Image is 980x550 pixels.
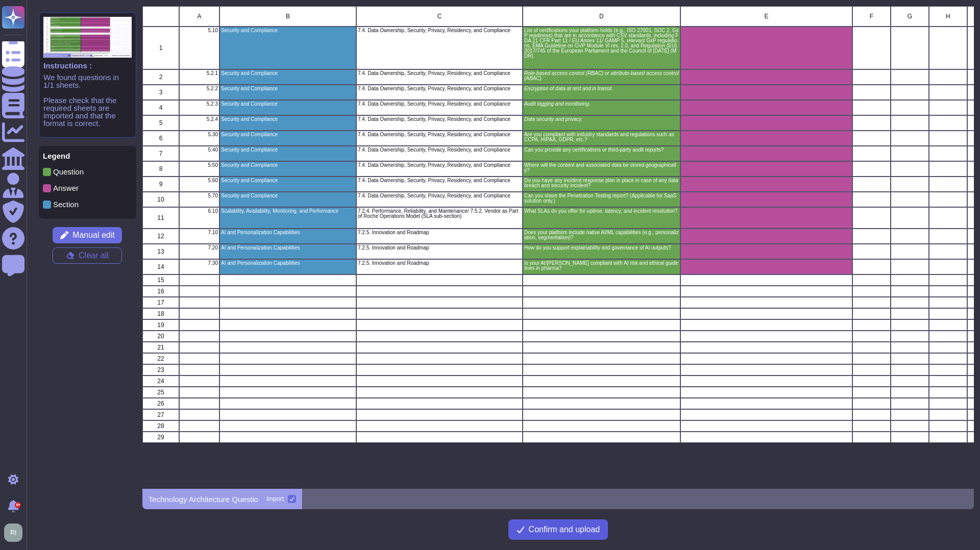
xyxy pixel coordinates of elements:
[599,13,604,19] span: D
[181,147,218,153] p: 5.40
[142,286,179,297] div: 16
[524,209,679,214] p: What SLAs do you offer for uptime, latency, and incident resolution?
[142,146,179,161] div: 7
[266,496,284,502] div: Import
[181,102,218,107] p: 5.2.3
[221,230,355,235] p: AI and Personalization Capabilities
[524,28,679,59] p: List of certifications your platform holds (e.g., ISO 27001, SOC 2, GxP readiness) that are in ac...
[181,209,218,214] p: 6.10
[53,184,79,192] p: Answer
[197,13,201,19] span: A
[142,387,179,398] div: 25
[358,163,521,168] p: 7.4. Data Ownership, Security, Privacy, Residency, and Compliance
[142,192,179,207] div: 10
[142,259,179,274] div: 14
[181,117,218,122] p: 5.2.4
[358,209,521,219] p: 7.2.4. Performance, Reliability, and Maintenance/ 7.5.2. Vendor as Part of Roche Operations Model...
[142,177,179,192] div: 9
[221,132,355,137] p: Security and Compliance
[358,230,521,235] p: 7.2.5. Innovation and Roadmap
[358,102,521,107] p: 7.4. Data Ownership, Security, Privacy, Residency, and Compliance
[142,115,179,131] div: 5
[221,245,355,251] p: AI and Personalization Capabilities
[142,100,179,115] div: 4
[43,73,132,127] p: We found questions in 1/1 sheets. Please check that the required sheets are imported and that the...
[358,86,521,91] p: 7.4. Data Ownership, Security, Privacy, Residency, and Compliance
[181,86,218,91] p: 5.2.2
[221,147,355,153] p: Security and Compliance
[2,521,30,544] button: user
[142,420,179,432] div: 28
[358,117,521,122] p: 7.4. Data Ownership, Security, Privacy, Residency, and Compliance
[524,86,679,91] p: Encryption of data at rest and in transit.
[358,178,521,183] p: 7.4. Data Ownership, Security, Privacy, Residency, and Compliance
[181,163,218,168] p: 5.50
[43,152,132,160] p: Legend
[524,193,679,204] p: Can you share the Penetration Testing report? (Applicable for SaaS solution only.)
[72,231,115,239] span: Manual edit
[53,247,122,264] button: Clear all
[142,274,179,286] div: 15
[221,102,355,107] p: Security and Compliance
[181,261,218,266] p: 7.30
[764,13,768,19] span: E
[142,364,179,376] div: 23
[358,193,521,198] p: 7.4. Data Ownership, Security, Privacy, Residency, and Compliance
[142,432,179,443] div: 29
[221,86,355,91] p: Security and Compliance
[524,178,679,188] p: Do you have any incident response plan in place in case of any data breach and security incident?
[142,297,179,308] div: 17
[149,495,258,503] p: Technology Architecture Questio
[524,132,679,142] p: Are you compliant with industry standards and regulations such as CCPA, HIPAA, GDPR, etc.?
[181,230,218,235] p: 7.10
[358,71,521,76] p: 7.4. Data Ownership, Security, Privacy, Residency, and Compliance
[142,244,179,259] div: 13
[524,102,679,107] p: Audit logging and monitoring.
[437,13,442,19] span: C
[524,147,679,153] p: Can you provide any certifications or third-party audit reports?
[524,230,679,240] p: Does your platform include native AI/ML capabilities (e.g., personalization, segmentation)?
[908,13,912,19] span: G
[508,519,608,540] button: Confirm and upload
[142,131,179,146] div: 6
[358,28,521,33] p: 7.4. Data Ownership, Security, Privacy, Residency, and Compliance
[142,398,179,409] div: 26
[946,13,950,19] span: H
[524,163,679,173] p: Where will the content and associated data be stored geographically?
[4,523,22,542] img: user
[221,163,355,168] p: Security and Compliance
[870,13,873,19] span: F
[221,117,355,122] p: Security and Compliance
[79,252,109,260] span: Clear all
[142,6,974,489] div: grid
[524,261,679,271] p: Is your AI/[PERSON_NAME] compliant with AI risk and ethical guidelines in pharma?
[221,178,355,183] p: Security and Compliance
[181,193,218,198] p: 5.70
[142,85,179,100] div: 3
[221,193,355,198] p: Security and Compliance
[53,227,122,243] button: Manual edit
[142,229,179,244] div: 12
[142,161,179,177] div: 8
[221,209,355,214] p: Scalability, Availability, Monitoring, and Performance
[142,308,179,319] div: 18
[53,201,79,208] p: Section
[142,319,179,331] div: 19
[524,71,679,81] p: Role-based access control (RBAC) or attribute-based access control (ABAC).
[142,207,179,229] div: 11
[221,28,355,33] p: Security and Compliance
[286,13,290,19] span: B
[524,117,679,122] p: Data security and privacy.
[142,69,179,85] div: 2
[53,168,84,176] p: Question
[142,376,179,387] div: 24
[358,132,521,137] p: 7.4. Data Ownership, Security, Privacy, Residency, and Compliance
[43,17,132,58] img: instruction
[221,71,355,76] p: Security and Compliance
[181,71,218,76] p: 5.2.1
[181,132,218,137] p: 5.30
[142,353,179,364] div: 22
[358,147,521,153] p: 7.4. Data Ownership, Security, Privacy, Residency, and Compliance
[529,526,600,534] span: Confirm and upload
[142,331,179,342] div: 20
